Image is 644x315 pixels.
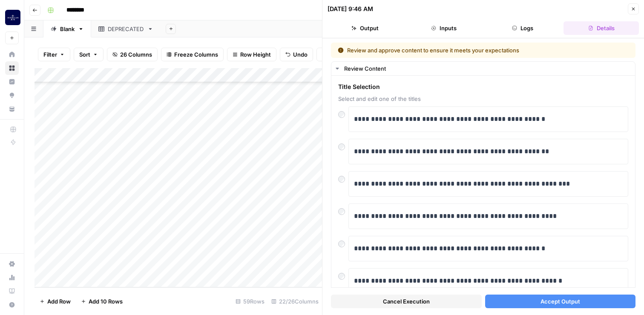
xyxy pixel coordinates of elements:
[76,295,128,308] button: Add 10 Rows
[60,25,75,33] div: Blank
[107,48,158,61] button: 26 Columns
[338,83,628,91] span: Title Selection
[91,20,161,37] a: DEPRECATED
[5,7,19,28] button: Workspace: Magellan Jets
[563,21,639,35] button: Details
[5,75,19,89] a: Insights
[5,10,20,25] img: Magellan Jets Logo
[38,48,70,61] button: Filter
[331,62,635,75] button: Review Content
[5,102,19,116] a: Your Data
[485,21,561,35] button: Logs
[89,297,123,306] span: Add 10 Rows
[406,21,482,35] button: Inputs
[383,297,430,306] span: Cancel Execution
[5,89,19,102] a: Opportunities
[5,284,19,298] a: Learning Hub
[120,50,152,59] span: 26 Columns
[43,20,91,37] a: Blank
[5,48,19,61] a: Home
[240,50,271,59] span: Row Height
[5,298,19,312] button: Help + Support
[331,295,482,308] button: Cancel Execution
[280,48,313,61] button: Undo
[5,257,19,271] a: Settings
[227,48,276,61] button: Row Height
[540,297,580,306] span: Accept Output
[47,297,71,306] span: Add Row
[328,5,373,13] div: [DATE] 9:46 AM
[338,94,628,103] span: Select and edit one of the titles
[232,295,268,308] div: 59 Rows
[344,64,630,73] div: Review Content
[34,295,76,308] button: Add Row
[108,25,144,33] div: DEPRECATED
[5,61,19,75] a: Browse
[43,50,57,59] span: Filter
[338,46,574,54] div: Review and approve content to ensure it meets your expectations
[293,50,308,59] span: Undo
[74,48,103,61] button: Sort
[5,271,19,284] a: Usage
[79,50,90,59] span: Sort
[268,295,322,308] div: 22/26 Columns
[174,50,218,59] span: Freeze Columns
[485,295,636,308] button: Accept Output
[161,48,224,61] button: Freeze Columns
[328,21,403,35] button: Output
